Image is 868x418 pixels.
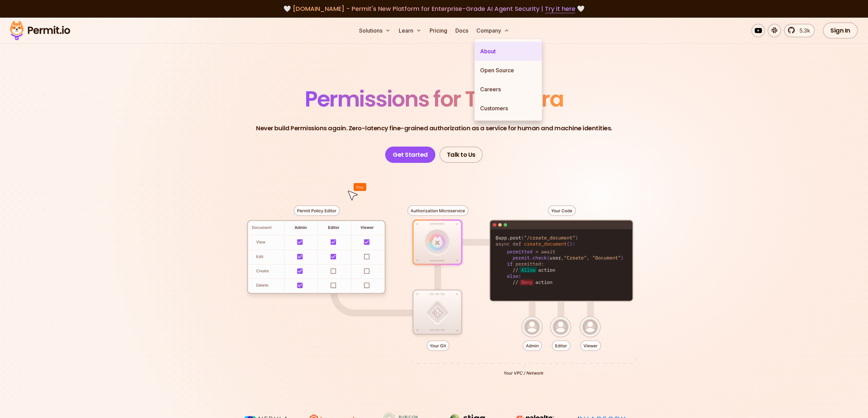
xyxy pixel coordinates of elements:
[475,61,542,80] a: Open Source
[474,24,512,37] button: Company
[784,24,815,37] a: 5.3k
[427,24,450,37] a: Pricing
[475,42,542,61] a: About
[356,24,393,37] button: Solutions
[16,4,852,14] div: 🤍 🤍
[453,24,471,37] a: Docs
[385,147,435,163] a: Get Started
[293,4,575,13] span: [DOMAIN_NAME] - Permit's New Platform for Enterprise-Grade AI Agent Security |
[823,22,858,39] a: Sign In
[7,19,73,42] img: Permit logo
[545,4,575,13] a: Try it here
[795,26,810,35] span: 5.3k
[256,123,612,133] p: Never build Permissions again. Zero-latency fine-grained authorization as a service for human and...
[439,147,483,163] a: Talk to Us
[475,99,542,118] a: Customers
[305,84,563,114] span: Permissions for The AI Era
[396,24,424,37] button: Learn
[475,80,542,99] a: Careers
